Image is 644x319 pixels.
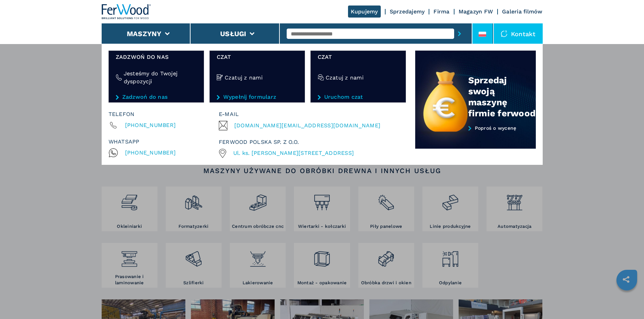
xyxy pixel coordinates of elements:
div: Sprzedaj swoją maszynę firmie ferwood [468,75,536,119]
img: +48 573900071 [219,149,226,158]
span: [PHONE_NUMBER] [125,148,176,158]
span: [PHONE_NUMBER] [125,120,176,130]
button: Usługi [220,30,246,38]
span: Czat [318,53,399,61]
h4: Czatuj z nami [225,74,263,82]
span: [DOMAIN_NAME][EMAIL_ADDRESS][DOMAIN_NAME] [234,121,380,130]
a: Galeria filmów [502,8,543,15]
a: Magazyn FW [459,8,493,15]
span: Zadzwoń do nas [116,53,197,61]
a: Sprzedajemy [390,8,425,15]
img: Jesteśmy do Twojej dyspozycji [116,74,122,81]
div: whatsapp [109,137,219,147]
img: Czatuj z nami [217,74,223,81]
span: Czat [217,53,298,61]
a: Uruchom czat [318,94,399,100]
div: Kontakt [494,23,543,44]
img: Czatuj z nami [318,74,324,81]
div: Telefon [109,109,219,119]
a: Zadzwoń do nas [116,94,197,100]
a: Firma [433,8,449,15]
button: Maszyny [127,30,162,38]
a: Wypełnij formularz [217,94,298,100]
img: Kontakt [501,30,508,37]
h4: Jesteśmy do Twojej dyspozycji [124,70,197,85]
a: Poproś o wycenę [415,125,536,149]
div: Ferwood Polska sp. z o.o. [219,137,403,147]
a: Kupujemy [348,6,381,18]
img: Whatsapp [109,148,118,158]
a: Ul. ks. [PERSON_NAME][STREET_ADDRESS] [233,149,354,157]
img: Email [219,121,227,130]
div: E-mail [219,109,403,119]
img: Phone [109,120,118,130]
img: Ferwood [102,4,151,19]
h4: Czatuj z nami [326,74,364,82]
button: submit-button [454,26,465,42]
